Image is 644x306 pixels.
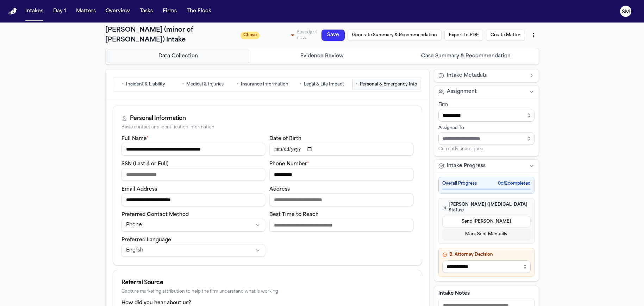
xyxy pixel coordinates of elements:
label: Full Name [121,136,149,141]
span: Medical & Injuries [186,82,224,87]
input: Best time to reach [269,219,413,231]
label: Phone Number [269,161,309,167]
button: Go to Data Collection step [107,50,250,63]
button: Export to PDF [444,30,483,41]
label: Date of Birth [269,136,301,141]
button: Go to Personal & Emergency Info [352,79,420,90]
label: Preferred Contact Method [121,212,189,217]
button: Go to Incident & Liability [114,79,173,90]
button: Assignment [434,85,539,98]
label: Address [269,187,290,192]
label: SSN (Last 4 or Full) [121,161,169,167]
span: Chase [240,32,260,39]
label: Preferred Language [121,237,171,243]
div: Personal Information [130,114,186,123]
h4: [PERSON_NAME] ([MEDICAL_DATA] Status) [442,202,531,213]
div: Firm [438,102,534,108]
button: Generate Summary & Recommendation [348,30,442,41]
span: Insurance Information [241,82,288,87]
span: Legal & Life Impact [304,82,344,87]
img: Finch Logo [8,8,17,15]
div: Capture marketing attribution to help the firm understand what is working [121,289,413,294]
span: • [122,81,124,88]
span: • [300,81,302,88]
button: Day 1 [50,5,69,18]
span: Currently unassigned [438,146,483,152]
span: Intake Metadata [447,72,488,79]
input: SSN [121,168,265,181]
button: Save [321,30,345,41]
h4: B. Attorney Decision [442,252,531,257]
button: Matters [73,5,99,18]
a: Home [8,8,17,15]
button: Create Matter [486,30,525,41]
button: Firms [160,5,180,18]
label: Email Address [121,187,157,192]
button: Go to Insurance Information [233,79,292,90]
span: • [237,81,239,88]
input: Phone number [269,168,413,181]
button: Go to Evidence Review step [251,50,393,63]
button: Intake Progress [434,160,539,172]
span: Intake Progress [447,162,486,170]
input: Date of birth [269,143,413,155]
div: Assigned To [438,125,534,131]
button: Overview [103,5,133,18]
label: How did you hear about us? [121,300,191,306]
input: Full name [121,143,265,155]
div: Basic contact and identification information [121,125,413,130]
span: • [182,81,184,88]
button: Tasks [137,5,156,18]
div: Update intake status [240,30,297,40]
input: Select firm [438,109,534,122]
button: Intakes [23,5,46,18]
label: Intake Notes [438,290,534,297]
button: Go to Medical & Injuries [174,79,232,90]
input: Address [269,193,413,206]
span: 0 of 2 completed [498,181,531,186]
button: The Flock [184,5,214,18]
button: Send [PERSON_NAME] [442,216,531,227]
span: Assignment [447,88,477,95]
button: Mark Sent Manually [442,229,531,240]
span: Incident & Liability [126,82,165,87]
button: Go to Legal & Life Impact [293,79,351,90]
button: Intake Metadata [434,69,539,82]
span: Personal & Emergency Info [360,82,417,87]
span: • [356,81,358,88]
div: Referral Source [121,279,413,287]
span: Saved just now [297,30,317,40]
button: More actions [528,29,539,42]
button: Go to Case Summary & Recommendation step [395,50,537,63]
input: Assign to staff member [438,132,534,145]
label: Best Time to Reach [269,212,319,217]
nav: Intake steps [107,50,537,63]
span: Overall Progress [442,181,477,186]
input: Email address [121,193,265,206]
h1: [PERSON_NAME] (minor of [PERSON_NAME]) Intake [105,25,236,45]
